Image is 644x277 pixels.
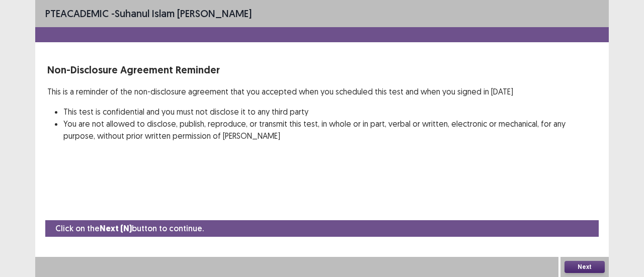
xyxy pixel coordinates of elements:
[63,106,597,118] li: This test is confidential and you must not disclose it to any third party
[55,222,204,235] p: Click on the button to continue.
[47,85,597,98] p: This is a reminder of the non-disclosure agreement that you accepted when you scheduled this test...
[47,62,597,77] p: Non-Disclosure Agreement Reminder
[100,223,132,234] strong: Next (N)
[45,6,252,21] p: - suhanul Islam [PERSON_NAME]
[565,261,605,273] button: Next
[63,118,597,142] li: You are not allowed to disclose, publish, reproduce, or transmit this test, in whole or in part, ...
[45,7,109,20] span: PTE academic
